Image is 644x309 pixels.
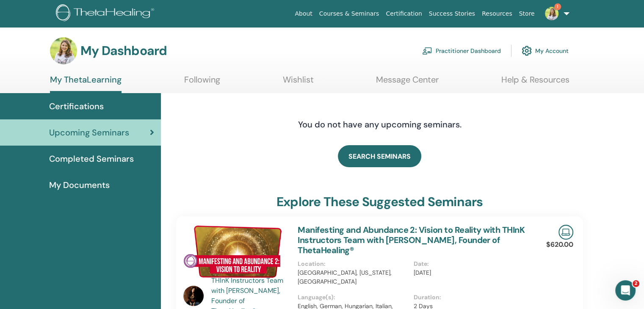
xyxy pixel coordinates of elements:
a: Resources [478,6,516,22]
img: default.jpg [545,7,558,20]
img: default.jpg [183,286,204,306]
img: default.jpg [50,37,77,64]
a: Success Stories [426,6,478,22]
a: Wishlist [283,74,314,91]
img: Manifesting and Abundance 2: Vision to Reality [183,225,287,278]
a: Practitioner Dashboard [422,41,501,60]
span: My Documents [49,179,110,191]
h4: You do not have any upcoming seminars. [246,119,513,130]
a: Manifesting and Abundance 2: Vision to Reality with THInK Instructors Team with [PERSON_NAME], Fo... [298,224,525,256]
a: Following [184,74,220,91]
span: Upcoming Seminars [49,126,129,139]
p: Date : [414,259,524,268]
p: Duration : [414,293,524,302]
a: Courses & Seminars [316,6,383,22]
a: Help & Resources [501,74,569,91]
a: Store [516,6,538,22]
img: cog.svg [522,44,532,58]
h3: explore these suggested seminars [276,194,483,210]
a: SEARCH SEMINARS [338,145,421,167]
a: My ThetaLearning [50,74,122,93]
span: Certifications [49,100,104,113]
a: Certification [382,6,425,22]
span: Completed Seminars [49,152,134,165]
a: Message Center [376,74,439,91]
p: Location : [298,259,408,268]
p: Language(s) : [298,293,408,302]
a: My Account [522,41,569,60]
span: SEARCH SEMINARS [348,152,411,161]
p: [DATE] [414,268,524,277]
img: Live Online Seminar [558,225,573,240]
img: logo.png [56,4,157,23]
p: [GEOGRAPHIC_DATA], [US_STATE], [GEOGRAPHIC_DATA] [298,268,408,286]
span: 2 [633,280,639,287]
img: chalkboard-teacher.svg [422,47,432,55]
p: $620.00 [546,240,573,250]
a: About [291,6,315,22]
iframe: Intercom live chat [615,280,636,301]
h3: My Dashboard [80,43,167,58]
span: 1 [554,3,561,10]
